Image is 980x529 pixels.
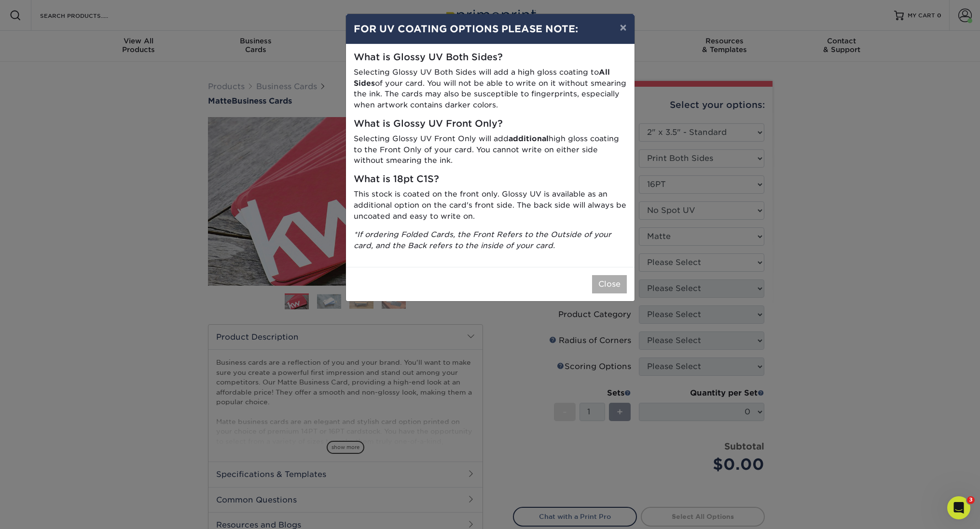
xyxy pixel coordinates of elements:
h5: What is Glossy UV Front Only? [354,119,627,130]
button: × [612,14,634,41]
h4: FOR UV COATING OPTIONS PLEASE NOTE: [354,22,627,36]
button: Close [592,275,627,293]
p: Selecting Glossy UV Both Sides will add a high gloss coating to of your card. You will not be abl... [354,67,627,111]
i: *If ordering Folded Cards, the Front Refers to the Outside of your card, and the Back refers to t... [354,230,611,250]
strong: additional [509,134,549,143]
h5: What is Glossy UV Both Sides? [354,52,627,63]
strong: All Sides [354,67,610,88]
p: Selecting Glossy UV Front Only will add high gloss coating to the Front Only of your card. You ca... [354,133,627,166]
iframe: Intercom live chat [947,496,970,519]
span: 3 [967,496,975,504]
h5: What is 18pt C1S? [354,174,627,185]
p: This stock is coated on the front only. Glossy UV is available as an additional option on the car... [354,189,627,222]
